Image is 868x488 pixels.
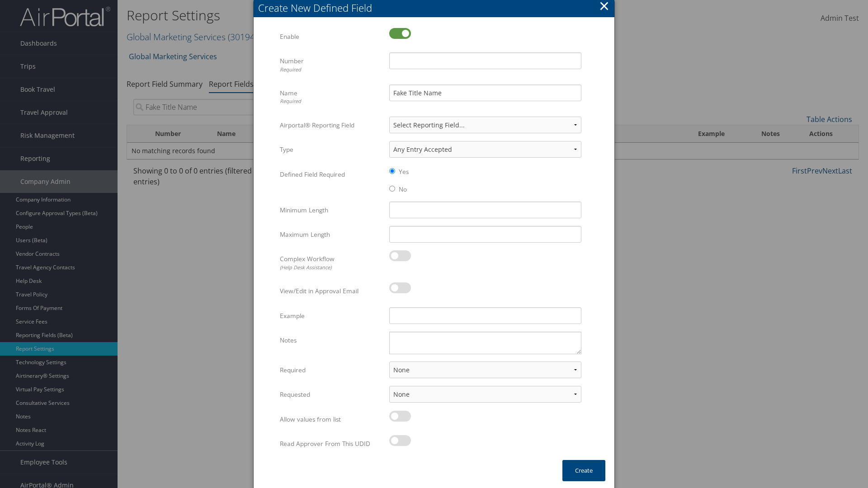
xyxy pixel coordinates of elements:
[280,250,382,275] label: Complex Workflow
[280,386,382,403] label: Requested
[258,1,614,15] div: Create New Defined Field
[280,98,382,105] div: Required
[280,435,382,452] label: Read Approver From This UDID
[280,141,382,158] label: Type
[280,226,382,243] label: Maximum Length
[399,167,409,176] label: Yes
[280,52,382,77] label: Number
[280,282,382,300] label: View/Edit in Approval Email
[280,332,382,349] label: Notes
[399,185,407,194] label: No
[280,361,382,379] label: Required
[280,264,382,272] div: (Help Desk Assistance)
[280,117,382,134] label: Airportal® Reporting Field
[280,202,382,219] label: Minimum Length
[280,28,382,45] label: Enable
[280,66,382,74] div: Required
[280,307,382,324] label: Example
[280,166,382,183] label: Defined Field Required
[280,411,382,428] label: Allow values from list
[562,460,605,481] button: Create
[280,84,382,109] label: Name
